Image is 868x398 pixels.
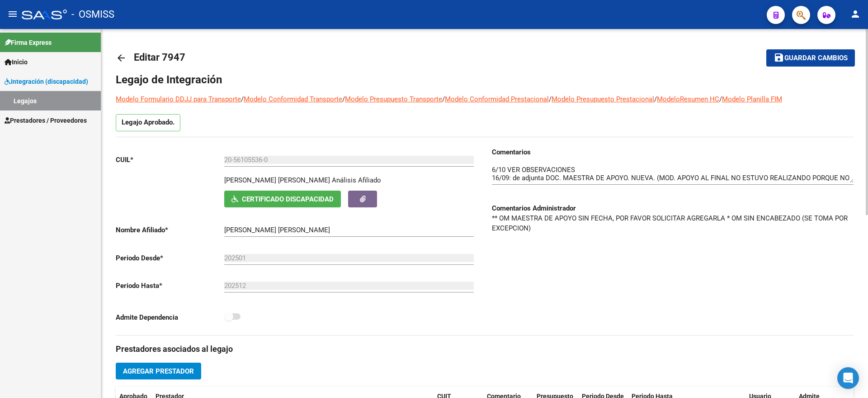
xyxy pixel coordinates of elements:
[7,9,18,19] mat-icon: menu
[445,95,549,103] a: Modelo Conformidad Prestacional
[134,52,185,63] span: Editar 7947
[116,53,127,63] mat-icon: arrow_back
[766,49,855,66] button: Guardar cambios
[784,54,848,62] span: Guardar cambios
[657,95,719,103] a: ModeloResumen HC
[224,175,330,185] p: [PERSON_NAME] [PERSON_NAME]
[116,281,224,291] p: Periodo Hasta
[722,95,782,103] a: Modelo Planilla FIM
[837,367,859,389] div: Open Intercom Messenger
[492,203,854,213] h3: Comentarios Administrador
[345,95,442,103] a: Modelo Presupuesto Transporte
[123,367,194,375] span: Agregar Prestador
[116,363,201,379] button: Agregar Prestador
[5,115,87,125] span: Prestadores / Proveedores
[244,95,342,103] a: Modelo Conformidad Transporte
[332,175,381,185] div: Análisis Afiliado
[116,343,854,355] h3: Prestadores asociados al legajo
[552,95,654,103] a: Modelo Presupuesto Prestacional
[492,213,854,233] p: ** OM MAESTRA DE APOYO SIN FECHA, POR FAVOR SOLICITAR AGREGARLA * OM SIN ENCABEZADO (SE TOMA POR ...
[774,52,784,63] mat-icon: save
[850,9,861,19] mat-icon: person
[116,253,224,263] p: Periodo Desde
[242,195,334,203] span: Certificado Discapacidad
[5,57,28,67] span: Inicio
[116,225,224,235] p: Nombre Afiliado
[116,114,180,131] p: Legajo Aprobado.
[116,155,224,165] p: CUIL
[5,77,88,86] span: Integración (discapacidad)
[5,38,52,48] span: Firma Express
[116,312,224,322] p: Admite Dependencia
[492,147,854,157] h3: Comentarios
[116,72,854,87] h1: Legajo de Integración
[71,5,114,24] span: - OSMISS
[116,95,241,103] a: Modelo Formulario DDJJ para Transporte
[224,191,341,207] button: Certificado Discapacidad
